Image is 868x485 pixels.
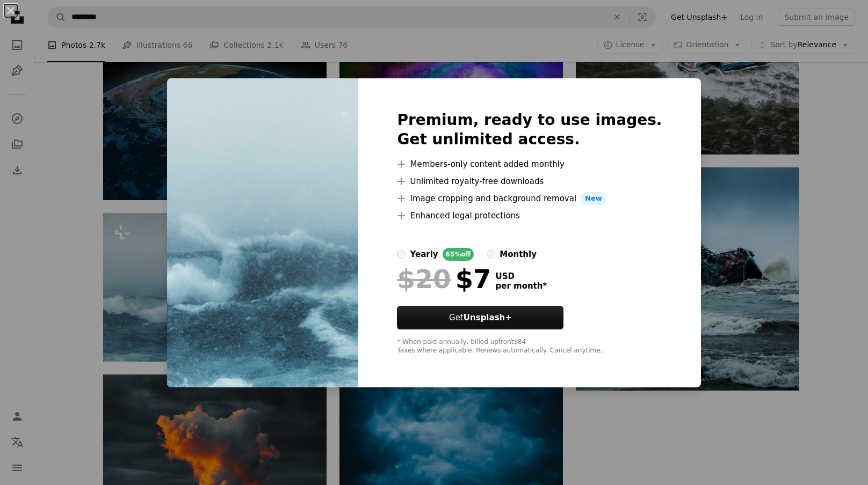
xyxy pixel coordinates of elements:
img: premium_photo-1664004040258-0516bfeb8fa9 [167,78,358,387]
div: 65% off [443,248,474,261]
span: per month * [495,281,547,291]
li: Unlimited royalty-free downloads [397,175,662,188]
input: yearly65%off [397,250,406,259]
div: yearly [410,248,438,261]
strong: Unsplash+ [464,313,512,322]
button: GetUnsplash+ [397,306,563,329]
input: monthly [487,250,495,259]
li: Image cropping and background removal [397,192,662,205]
span: New [581,192,606,205]
li: Members-only content added monthly [397,158,662,171]
span: USD [495,271,547,281]
span: $20 [397,265,451,293]
div: * When paid annually, billed upfront $84 Taxes where applicable. Renews automatically. Cancel any... [397,338,662,355]
h2: Premium, ready to use images. Get unlimited access. [397,111,662,149]
li: Enhanced legal protections [397,209,662,222]
div: $7 [397,265,491,293]
div: monthly [500,248,537,261]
